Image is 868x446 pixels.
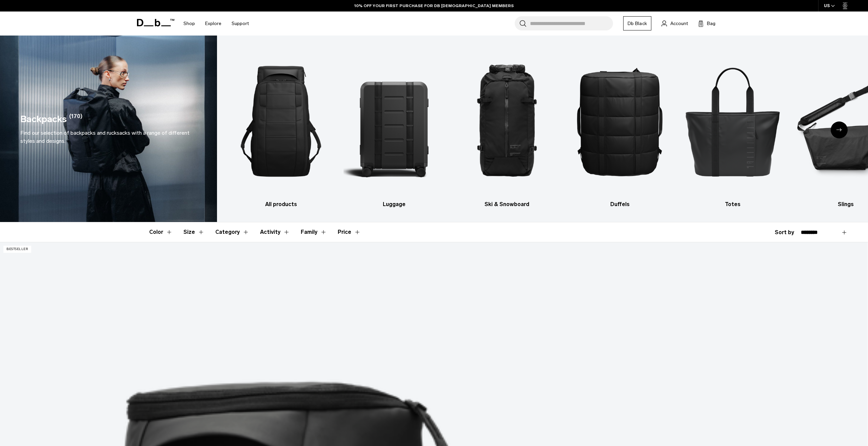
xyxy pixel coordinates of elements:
[343,200,445,208] h3: Luggage
[456,46,557,208] li: 3 / 10
[343,46,445,208] li: 2 / 10
[149,222,173,242] button: Toggle Filter
[569,46,670,208] a: Db Duffels
[662,19,688,27] a: Account
[682,46,783,208] li: 5 / 10
[205,12,221,36] a: Explore
[569,46,670,208] li: 4 / 10
[707,20,715,27] span: Bag
[569,46,670,197] img: Db
[623,16,651,30] a: Db Black
[183,222,204,242] button: Toggle Filter
[456,46,557,197] img: Db
[698,19,715,27] button: Bag
[20,130,190,144] span: Find our selection of backpacks and rucksacks with a range of different styles and designs.
[456,46,557,208] a: Db Ski & Snowboard
[682,46,783,197] img: Db
[343,46,445,208] a: Db Luggage
[354,3,514,9] a: 10% OFF YOUR FIRST PURCHASE FOR DB [DEMOGRAPHIC_DATA] MEMBERS
[682,46,783,208] a: Db Totes
[301,222,327,242] button: Toggle Filter
[3,246,31,253] p: Bestseller
[343,46,445,197] img: Db
[231,46,332,208] a: Db All products
[183,12,195,36] a: Shop
[670,20,688,27] span: Account
[260,222,290,242] button: Toggle Filter
[232,12,249,36] a: Support
[215,222,249,242] button: Toggle Filter
[831,121,848,138] div: Next slide
[231,46,332,197] img: Db
[682,200,783,208] h3: Totes
[20,112,67,126] h1: Backpacks
[569,200,670,208] h3: Duffels
[231,46,332,208] li: 1 / 10
[231,200,332,208] h3: All products
[338,222,361,242] button: Toggle Price
[456,200,557,208] h3: Ski & Snowboard
[69,112,82,126] span: (170)
[178,12,254,36] nav: Main Navigation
